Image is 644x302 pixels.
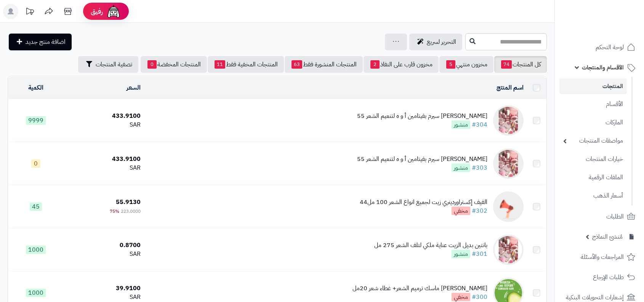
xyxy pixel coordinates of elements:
[452,293,470,301] span: مخفي
[452,120,470,129] span: منشور
[106,4,121,19] img: ai-face.png
[364,56,439,73] a: مخزون قارب على النفاذ2
[208,56,284,73] a: المنتجات المخفية فقط11
[28,83,43,92] a: الكمية
[559,133,627,149] a: مواصفات المنتجات
[493,148,524,179] img: لي ستافورد سيرم بفيتامين أ و ه لتنعيم الشعر 55
[439,56,493,73] a: مخزون منتهي5
[494,56,547,73] a: كل المنتجات74
[67,120,141,129] div: SAR
[141,56,207,73] a: المنتجات المخفضة0
[67,112,141,120] div: 433.9100
[472,292,487,302] a: #300
[559,151,627,167] a: خيارات المنتجات
[472,206,487,215] a: #302
[96,60,132,69] span: تصفية المنتجات
[582,62,624,73] span: الأقسام والمنتجات
[493,105,524,136] img: لي ستافورد سيرم بفيتامين أ و ه لتنعيم الشعر 55
[581,252,624,262] span: المراجعات والأسئلة
[147,60,157,69] span: 0
[559,114,627,131] a: الماركات
[67,241,141,250] div: 0.8700
[67,293,141,302] div: SAR
[452,250,470,258] span: منشور
[30,202,42,211] span: 45
[472,249,487,259] a: #301
[446,60,455,69] span: 5
[559,268,639,286] a: طلبات الإرجاع
[127,83,141,92] a: السعر
[559,207,639,226] a: الطلبات
[26,116,46,125] span: 9999
[116,198,141,207] span: 55.9130
[110,208,119,215] span: 75%
[352,284,487,293] div: [PERSON_NAME] ماسك ترميم الشعر+ غطاء شعر 20مل
[409,34,462,50] a: التحرير لسريع
[357,155,487,164] div: [PERSON_NAME] سيرم بفيتامين أ و ه لتنعيم الشعر 55
[559,169,627,186] a: الملفات الرقمية
[606,211,624,222] span: الطلبات
[452,207,470,215] span: مخفي
[559,248,639,266] a: المراجعات والأسئلة
[285,56,363,73] a: المنتجات المنشورة فقط63
[427,37,456,47] span: التحرير لسريع
[31,159,40,168] span: 0
[596,42,624,53] span: لوحة التحكم
[559,79,627,94] a: المنتجات
[357,112,487,120] div: [PERSON_NAME] سيرم بفيتامين أ و ه لتنعيم الشعر 55
[497,83,524,92] a: اسم المنتج
[452,164,470,172] span: منشور
[292,60,302,69] span: 63
[91,7,103,16] span: رفيق
[374,241,487,250] div: بانتين بديل الزيت عناية ملكي لتلف الشعر 275 مل
[559,38,639,56] a: لوحة التحكم
[493,235,524,265] img: بانتين بديل الزيت عناية ملكي لتلف الشعر 275 مل
[472,120,487,129] a: #304
[67,155,141,164] div: 433.9100
[26,37,66,47] span: اضافة منتج جديد
[67,250,141,259] div: SAR
[9,34,72,50] a: اضافة منتج جديد
[493,191,524,222] img: الفيف إكستراوردينري زيت لجميع انواع الشعر 100 مل44
[593,272,624,283] span: طلبات الإرجاع
[559,96,627,112] a: الأقسام
[501,60,512,69] span: 74
[26,289,46,297] span: 1000
[592,231,623,242] span: مُنشئ النماذج
[78,56,138,73] button: تصفية المنتجات
[20,4,39,21] a: تحديثات المنصة
[67,284,141,293] div: 39.9100
[472,163,487,172] a: #303
[559,188,627,204] a: أسعار الذهب
[370,60,380,69] span: 2
[67,164,141,172] div: SAR
[592,21,637,37] img: logo-2.png
[215,60,225,69] span: 11
[360,198,487,207] div: الفيف إكستراوردينري زيت لجميع انواع الشعر 100 مل44
[121,208,141,215] span: 223.0000
[26,246,46,254] span: 1000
